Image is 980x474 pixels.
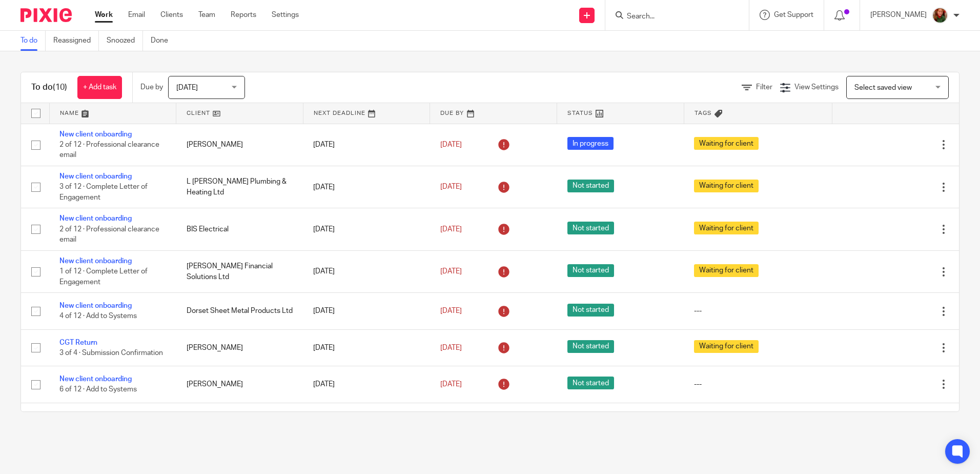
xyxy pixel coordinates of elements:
[303,329,430,366] td: [DATE]
[59,184,148,202] span: 3 of 12 · Complete Letter of Engagement
[21,31,46,51] a: To do
[694,137,759,150] span: Waiting for client
[695,110,712,116] span: Tags
[694,222,759,234] span: Waiting for client
[854,84,912,91] span: Select saved view
[176,166,303,208] td: L [PERSON_NAME] Plumbing & Heating Ltd
[567,137,614,150] span: In progress
[440,268,462,275] span: [DATE]
[59,268,148,286] span: 1 of 12 · Complete Letter of Engagement
[303,250,430,292] td: [DATE]
[176,366,303,403] td: [PERSON_NAME]
[59,215,132,222] a: New client onboarding
[31,82,67,93] h1: To do
[59,226,159,244] span: 2 of 12 · Professional clearance email
[567,377,614,389] span: Not started
[567,180,614,192] span: Not started
[21,8,72,22] img: Pixie
[140,82,163,92] p: Due by
[59,173,132,180] a: New client onboarding
[198,10,215,20] a: Team
[567,264,614,277] span: Not started
[59,339,97,346] a: CGT Return
[59,386,137,393] span: 6 of 12 · Add to Systems
[440,344,462,351] span: [DATE]
[53,83,67,91] span: (10)
[95,10,113,20] a: Work
[53,31,99,51] a: Reassigned
[176,329,303,366] td: [PERSON_NAME]
[694,340,759,353] span: Waiting for client
[870,10,927,20] p: [PERSON_NAME]
[303,366,430,403] td: [DATE]
[567,340,614,353] span: Not started
[176,403,303,439] td: CCA Practice Info
[59,349,163,357] span: 3 of 4 · Submission Confirmation
[176,84,198,91] span: [DATE]
[440,141,462,148] span: [DATE]
[440,184,462,191] span: [DATE]
[303,124,430,166] td: [DATE]
[440,307,462,314] span: [DATE]
[440,226,462,233] span: [DATE]
[59,313,137,320] span: 4 of 12 · Add to Systems
[160,10,183,20] a: Clients
[303,208,430,250] td: [DATE]
[231,10,256,20] a: Reports
[694,379,822,389] div: ---
[440,381,462,388] span: [DATE]
[151,31,176,51] a: Done
[176,293,303,329] td: Dorset Sheet Metal Products Ltd
[59,141,159,159] span: 2 of 12 · Professional clearance email
[59,376,132,383] a: New client onboarding
[694,264,759,277] span: Waiting for client
[272,10,299,20] a: Settings
[107,31,143,51] a: Snoozed
[303,166,430,208] td: [DATE]
[59,302,132,309] a: New client onboarding
[694,180,759,192] span: Waiting for client
[59,258,132,265] a: New client onboarding
[128,10,145,20] a: Email
[774,11,813,18] span: Get Support
[303,293,430,329] td: [DATE]
[626,12,718,22] input: Search
[176,250,303,292] td: [PERSON_NAME] Financial Solutions Ltd
[794,84,839,91] span: View Settings
[567,222,614,234] span: Not started
[756,84,772,91] span: Filter
[567,304,614,317] span: Not started
[77,76,122,99] a: + Add task
[176,208,303,250] td: BIS Electrical
[59,131,132,138] a: New client onboarding
[303,403,430,439] td: [DATE]
[176,124,303,166] td: [PERSON_NAME]
[932,7,948,24] img: sallycropped.JPG
[694,306,822,316] div: ---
